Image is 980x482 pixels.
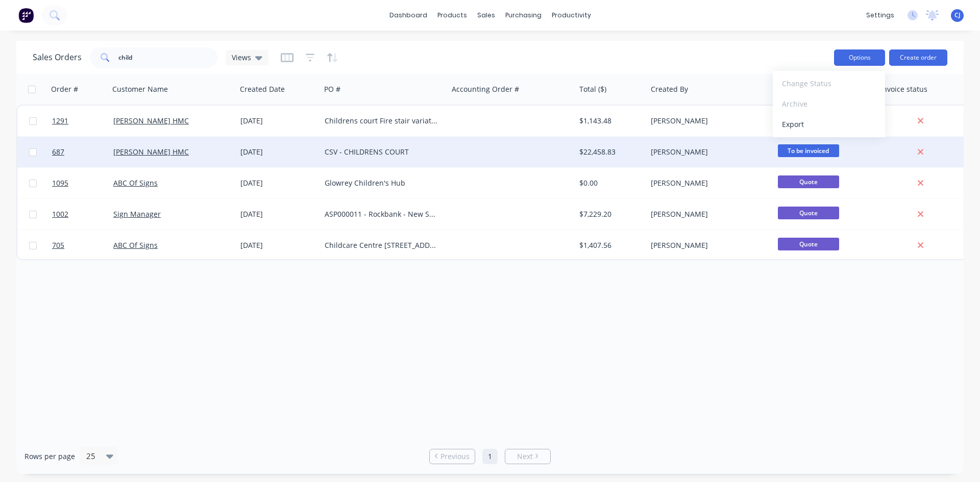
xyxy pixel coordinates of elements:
[33,53,82,62] h1: Sales Orders
[113,209,161,219] a: Sign Manager
[52,147,64,157] span: 687
[113,147,189,157] a: [PERSON_NAME] HMC
[24,451,75,462] span: Rows per page
[547,8,596,23] div: productivity
[505,451,550,462] a: Next page
[52,106,113,136] a: 1291
[425,449,555,464] ul: Pagination
[651,178,764,188] div: [PERSON_NAME]
[432,8,472,23] div: products
[579,209,639,219] div: $7,229.20
[651,209,764,219] div: [PERSON_NAME]
[482,449,498,464] a: Page 1 is your current page
[472,8,500,23] div: sales
[52,137,113,167] a: 687
[517,451,533,462] span: Next
[51,84,78,94] div: Order #
[52,178,68,188] span: 1095
[325,147,438,157] div: CSV - CHILDRENS COURT
[579,84,606,94] div: Total ($)
[52,240,64,250] span: 705
[232,52,251,63] span: Views
[430,451,475,462] a: Previous page
[240,178,316,188] div: [DATE]
[240,209,316,219] div: [DATE]
[651,84,688,94] div: Created By
[579,147,639,157] div: $22,458.83
[324,84,340,94] div: PO #
[240,84,285,94] div: Created Date
[778,144,839,157] span: To be invoiced
[325,116,438,126] div: Childrens court Fire stair variation 8
[118,47,218,68] input: Search...
[52,209,68,219] span: 1002
[240,240,316,250] div: [DATE]
[782,117,876,132] div: Export
[52,230,113,261] a: 705
[113,240,158,250] a: ABC Of Signs
[834,49,885,66] button: Options
[651,116,764,126] div: [PERSON_NAME]
[579,240,639,250] div: $1,407.56
[889,49,947,66] button: Create order
[782,96,876,111] div: Archive
[861,8,899,23] div: settings
[325,240,438,250] div: Childcare Centre [STREET_ADDRESS][PERSON_NAME] Signage
[113,116,189,125] a: [PERSON_NAME] HMC
[52,168,113,198] a: 1095
[325,178,438,188] div: Glowrey Children's Hub
[782,76,876,91] div: Change Status
[240,116,316,126] div: [DATE]
[778,207,839,219] span: Quote
[452,84,519,94] div: Accounting Order #
[113,178,158,188] a: ABC Of Signs
[240,147,316,157] div: [DATE]
[579,178,639,188] div: $0.00
[651,147,764,157] div: [PERSON_NAME]
[112,84,168,94] div: Customer Name
[651,240,764,250] div: [PERSON_NAME]
[52,199,113,230] a: 1002
[440,451,470,462] span: Previous
[18,8,34,23] img: Factory
[325,209,438,219] div: ASP000011 - Rockbank - New Store Signage
[778,238,839,250] span: Quote
[52,116,68,126] span: 1291
[954,11,961,20] span: CJ
[579,116,639,126] div: $1,143.48
[778,175,839,188] span: Quote
[500,8,547,23] div: purchasing
[880,84,927,94] div: Invoice status
[384,8,432,23] a: dashboard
